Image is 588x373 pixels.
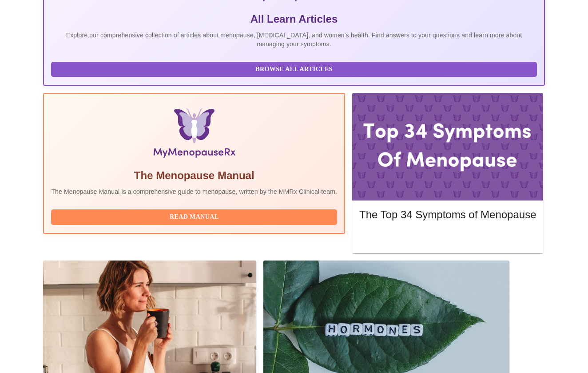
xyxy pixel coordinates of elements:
h5: The Menopause Manual [51,168,337,183]
a: Read Manual [51,213,339,220]
span: Read Manual [60,212,328,223]
p: The Menopause Manual is a comprehensive guide to menopause, written by the MMRx Clinical team. [51,187,337,196]
h5: The Top 34 Symptoms of Menopause [359,208,536,222]
span: Read More [368,233,527,244]
a: Read More [359,233,538,241]
button: Read Manual [51,209,337,225]
img: Menopause Manual [97,108,292,161]
button: Browse All Articles [51,62,536,77]
a: Browse All Articles [51,65,539,72]
span: Browse All Articles [60,64,528,75]
h5: All Learn Articles [51,12,536,26]
button: Read More [359,230,536,246]
p: Explore our comprehensive collection of articles about menopause, [MEDICAL_DATA], and women's hea... [51,31,536,48]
